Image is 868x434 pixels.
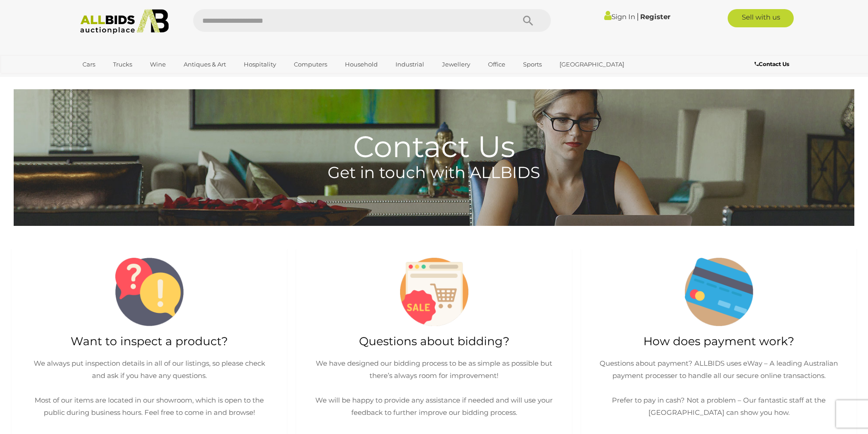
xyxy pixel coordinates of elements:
img: questions.png [115,258,184,326]
a: Industrial [390,57,430,72]
a: Register [640,12,670,21]
a: [GEOGRAPHIC_DATA] [554,57,630,72]
h1: Contact Us [14,89,854,163]
a: Hospitality [238,57,282,72]
p: We have designed our bidding process to be as simple as possible but there’s always room for impr... [314,357,554,419]
a: Sign In [604,12,635,21]
h2: How does payment work? [590,335,847,348]
a: Cars [77,57,101,72]
p: Questions about payment? ALLBIDS uses eWay – A leading Australian payment processer to handle all... [599,357,838,419]
a: Computers [288,57,333,72]
a: Sell with us [728,9,794,27]
img: Allbids.com.au [75,9,174,34]
button: Search [505,9,551,32]
h2: Questions about bidding? [305,335,563,348]
a: Contact Us [755,59,791,69]
a: Trucks [107,57,138,72]
b: Contact Us [755,61,789,67]
a: Antiques & Art [178,57,232,72]
h4: Get in touch with ALLBIDS [14,164,854,182]
a: Office [482,57,511,72]
a: Jewellery [436,57,476,72]
h2: Want to inspect a product? [21,335,278,348]
a: Household [339,57,384,72]
span: | [637,11,639,21]
a: Sports [517,57,548,72]
img: payment-questions.png [685,258,753,326]
a: Wine [144,57,172,72]
img: sale-questions.png [400,258,468,326]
